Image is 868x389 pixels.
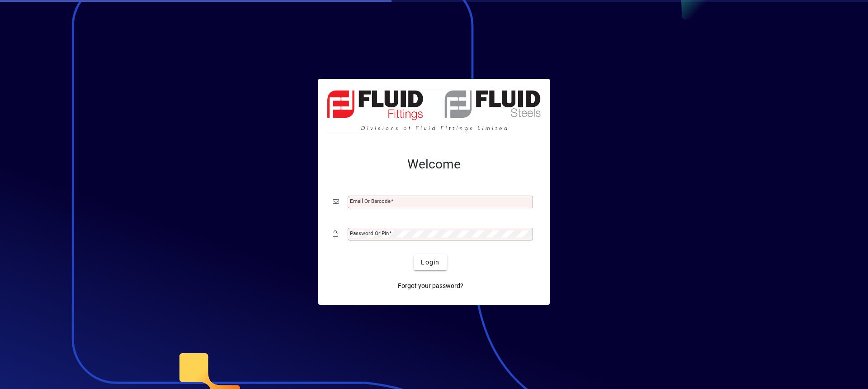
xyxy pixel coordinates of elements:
[394,278,467,294] a: Forgot your password?
[333,157,535,172] h2: Welcome
[350,230,389,236] mat-label: Password or Pin
[414,254,447,270] button: Login
[421,258,439,267] span: Login
[398,281,463,291] span: Forgot your password?
[350,198,391,204] mat-label: Email or Barcode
